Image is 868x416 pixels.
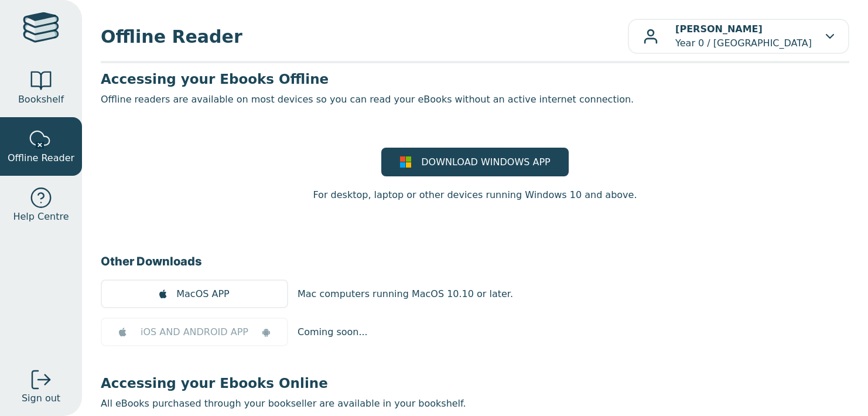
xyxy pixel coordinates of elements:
[628,19,849,54] button: [PERSON_NAME]Year 0 / [GEOGRAPHIC_DATA]
[675,23,763,35] b: [PERSON_NAME]
[313,188,637,202] p: For desktop, laptop or other devices running Windows 10 and above.
[101,397,849,411] p: All eBooks purchased through your bookseller are available in your bookshelf.
[675,22,812,50] p: Year 0 / [GEOGRAPHIC_DATA]
[298,287,513,301] p: Mac computers running MacOS 10.10 or later.
[101,279,288,308] a: MacOS APP
[381,148,569,176] a: DOWNLOAD WINDOWS APP
[141,325,248,339] span: iOS AND ANDROID APP
[18,93,64,107] span: Bookshelf
[13,210,69,224] span: Help Centre
[8,151,74,165] span: Offline Reader
[421,155,550,169] span: DOWNLOAD WINDOWS APP
[101,253,849,270] h3: Other Downloads
[298,325,368,339] p: Coming soon...
[101,23,628,50] span: Offline Reader
[101,374,849,392] h3: Accessing your Ebooks Online
[101,70,849,88] h3: Accessing your Ebooks Offline
[22,391,60,405] span: Sign out
[176,287,229,301] span: MacOS APP
[101,93,849,107] p: Offline readers are available on most devices so you can read your eBooks without an active inter...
